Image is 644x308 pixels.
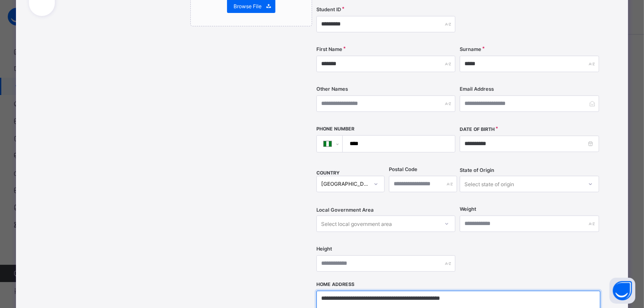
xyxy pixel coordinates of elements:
span: State of Origin [460,167,494,173]
label: Phone Number [316,126,354,132]
label: First Name [316,46,342,52]
span: Browse File [234,3,262,10]
div: [GEOGRAPHIC_DATA] [321,181,369,187]
label: Email Address [460,86,494,92]
span: COUNTRY [316,170,340,176]
label: Home Address [316,282,354,287]
label: Student ID [316,6,341,13]
span: Local Government Area [316,207,374,213]
label: Other Names [316,86,348,92]
label: Date of Birth [460,127,495,132]
label: Surname [460,46,481,52]
label: Weight [460,206,476,212]
div: Select state of origin [464,176,514,192]
label: Postal Code [389,166,417,172]
button: Open asap [609,278,635,304]
label: Height [316,246,332,252]
div: Select local government area [321,216,392,232]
